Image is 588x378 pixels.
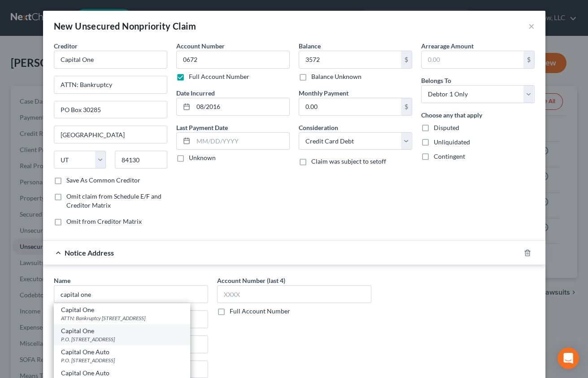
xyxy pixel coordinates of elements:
span: Contingent [434,152,465,160]
div: $ [401,98,412,115]
span: Disputed [434,124,459,131]
label: Monthly Payment [299,88,348,98]
span: Name [54,277,70,284]
button: × [528,21,535,31]
label: Account Number [176,41,225,51]
input: 0.00 [299,51,401,68]
input: Enter city... [54,126,167,143]
label: Consideration [299,123,338,132]
span: Claim was subject to setoff [311,157,386,165]
div: New Unsecured Nonpriority Claim [54,20,196,32]
input: 0.00 [299,98,401,115]
input: MM/DD/YYYY [193,133,289,150]
div: Open Intercom Messenger [558,348,579,369]
label: Full Account Number [230,307,290,316]
input: 0.00 [422,51,523,68]
div: Capital One [61,326,183,335]
div: ATTN: Bankruptcy [STREET_ADDRESS] [61,314,183,322]
span: Belongs To [421,77,451,84]
span: Notice Address [65,248,114,257]
div: Capital One Auto [61,369,183,378]
span: Omit from Creditor Matrix [66,217,142,225]
input: MM/DD/YYYY [193,98,289,115]
input: Apt, Suite, etc... [54,101,167,118]
label: Full Account Number [189,72,249,81]
span: Unliquidated [434,138,470,146]
div: P.O. [STREET_ADDRESS] [61,356,183,364]
input: Enter zip... [115,151,167,169]
label: Save As Common Creditor [66,176,140,185]
label: Arrearage Amount [421,41,474,51]
label: Balance Unknown [311,72,362,81]
div: P.O. [STREET_ADDRESS] [61,335,183,343]
span: Creditor [54,42,78,50]
span: Omit claim from Schedule E/F and Creditor Matrix [66,192,161,209]
label: Date Incurred [176,88,215,98]
label: Last Payment Date [176,123,228,132]
input: Search creditor by name... [54,51,167,69]
label: Account Number (last 4) [217,276,285,285]
div: $ [523,51,534,68]
div: $ [401,51,412,68]
input: Search by name... [54,285,208,303]
input: -- [176,51,290,69]
input: XXXX [217,285,371,303]
label: Unknown [189,153,216,162]
input: Enter address... [54,76,167,93]
div: Capital One Auto [61,348,183,356]
label: Choose any that apply [421,110,482,120]
div: Capital One [61,305,183,314]
label: Balance [299,41,321,51]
